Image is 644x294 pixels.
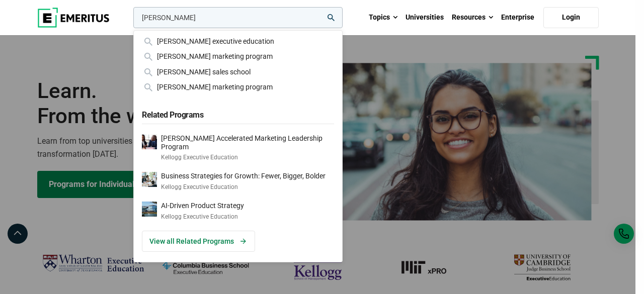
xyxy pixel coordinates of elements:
a: AI-Driven Product StrategyKellogg Executive Education [142,202,334,221]
img: AI-Driven Product Strategy [142,202,157,217]
p: Kellogg Executive Education [161,213,244,221]
p: AI-Driven Product Strategy [161,202,244,210]
a: View all Related Programs [142,231,255,252]
p: Kellogg Executive Education [161,153,334,162]
div: [PERSON_NAME] marketing program [142,81,334,92]
div: [PERSON_NAME] sales school [142,66,334,77]
div: [PERSON_NAME] executive education [142,36,334,47]
p: Kellogg Executive Education [161,183,326,191]
a: Business Strategies for Growth: Fewer, Bigger, BolderKellogg Executive Education [142,172,334,191]
p: [PERSON_NAME] Accelerated Marketing Leadership Program [161,134,334,151]
a: [PERSON_NAME] Accelerated Marketing Leadership ProgramKellogg Executive Education [142,134,334,162]
div: [PERSON_NAME] marketing program [142,51,334,62]
p: Business Strategies for Growth: Fewer, Bigger, Bolder [161,172,326,180]
img: Business Strategies for Growth: Fewer, Bigger, Bolder [142,172,157,187]
input: woocommerce-product-search-field-0 [133,7,343,28]
h5: Related Programs [142,105,334,124]
img: Kellogg Accelerated Marketing Leadership Program [142,134,157,149]
a: Login [543,7,599,28]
